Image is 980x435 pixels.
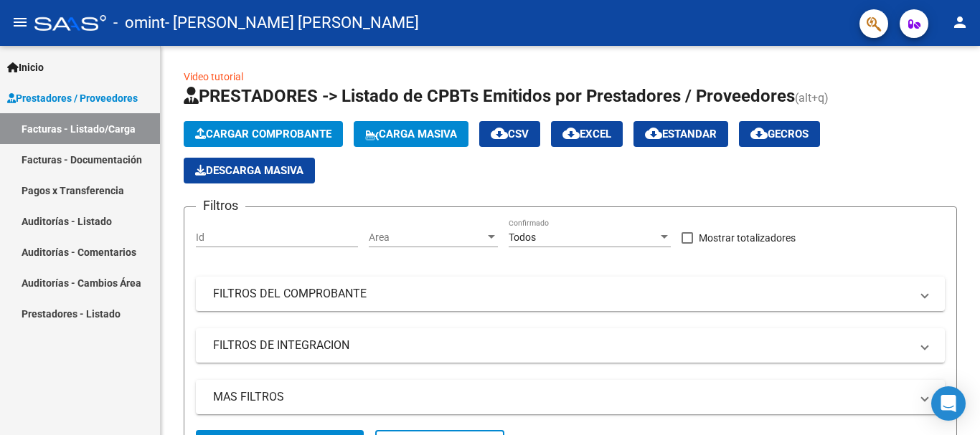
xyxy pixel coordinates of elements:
[562,125,580,142] mat-icon: cloud_download
[699,229,796,247] span: Mostrar totalizadores
[165,7,419,39] span: - [PERSON_NAME] [PERSON_NAME]
[479,121,540,147] button: CSV
[951,14,969,31] mat-icon: person
[113,7,165,39] span: - omint
[196,277,945,311] mat-expansion-panel-header: FILTROS DEL COMPROBANTE
[739,121,820,147] button: Gecros
[551,121,623,147] button: EXCEL
[213,389,910,405] mat-panel-title: MAS FILTROS
[491,125,508,142] mat-icon: cloud_download
[184,71,243,82] a: Video tutorial
[633,121,728,147] button: Estandar
[750,125,768,142] mat-icon: cloud_download
[184,158,315,183] app-download-masive: Descarga masiva de comprobantes (adjuntos)
[931,386,966,421] div: Open Intercom Messenger
[196,328,945,363] mat-expansion-panel-header: FILTROS DE INTEGRACION
[213,286,910,302] mat-panel-title: FILTROS DEL COMPROBANTE
[491,128,529,140] span: CSV
[184,158,315,183] button: Descarga Masiva
[184,86,795,106] span: PRESTADORES -> Listado de CPBTs Emitidos por Prestadores / Proveedores
[11,14,29,31] mat-icon: menu
[196,380,945,414] mat-expansion-panel-header: MAS FILTROS
[195,164,303,177] span: Descarga Masiva
[195,128,331,140] span: Cargar Comprobante
[562,128,611,140] span: EXCEL
[7,59,44,75] span: Inicio
[369,231,485,244] span: Area
[795,91,829,105] span: (alt+q)
[750,128,809,140] span: Gecros
[7,90,138,106] span: Prestadores / Proveedores
[184,121,343,147] button: Cargar Comprobante
[365,128,457,140] span: Carga Masiva
[213,338,910,353] mat-panel-title: FILTROS DE INTEGRACION
[509,231,536,243] span: Todos
[645,128,717,140] span: Estandar
[645,125,662,142] mat-icon: cloud_download
[354,121,468,147] button: Carga Masiva
[196,196,245,216] h3: Filtros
